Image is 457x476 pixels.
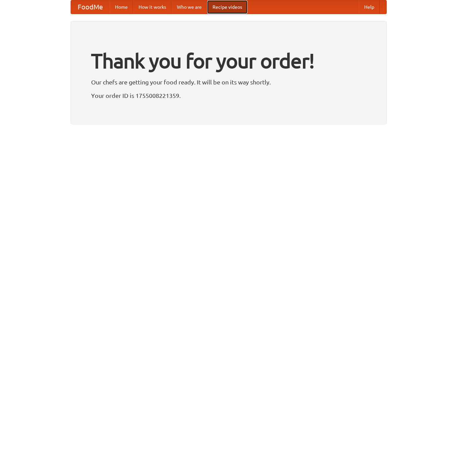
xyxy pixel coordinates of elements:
[91,90,366,101] p: Your order ID is 1755008221359.
[207,0,247,14] a: Recipe videos
[110,0,133,14] a: Home
[91,45,366,77] h1: Thank you for your order!
[172,0,207,14] a: Who we are
[71,0,110,14] a: FoodMe
[133,0,172,14] a: How it works
[91,77,366,87] p: Our chefs are getting your food ready. It will be on its way shortly.
[359,0,380,14] a: Help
